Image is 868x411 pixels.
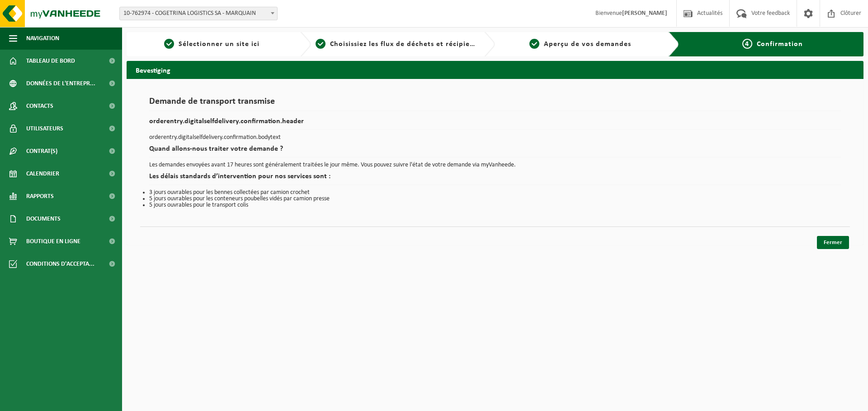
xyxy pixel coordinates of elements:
span: Utilisateurs [26,117,63,140]
h2: Quand allons-nous traiter votre demande ? [149,145,841,157]
span: Boutique en ligne [26,230,80,253]
span: 1 [164,39,174,49]
span: Contacts [26,95,53,117]
span: Rapports [26,185,54,208]
strong: [PERSON_NAME] [622,10,667,17]
span: 4 [742,39,752,49]
p: Les demandes envoyées avant 17 heures sont généralement traitées le jour même. Vous pouvez suivre... [149,162,841,168]
span: Calendrier [26,162,59,185]
li: 5 jours ouvrables pour le transport colis [149,202,841,208]
span: Contrat(s) [26,140,57,162]
span: 10-762974 - COGETRINA LOGISTICS SA - MARQUAIN [120,7,277,20]
span: Documents [26,208,61,230]
span: Données de l'entrepr... [26,72,95,95]
span: Choisissiez les flux de déchets et récipients [330,41,481,48]
li: 3 jours ouvrables pour les bennes collectées par camion crochet [149,189,841,196]
span: Confirmation [757,41,803,48]
h1: Demande de transport transmise [149,97,841,111]
h2: Les délais standards d’intervention pour nos services sont : [149,173,841,185]
a: Fermer [817,236,849,249]
p: orderentry.digitalselfdelivery.confirmation.bodytext [149,134,841,141]
a: 1Sélectionner un site ici [131,39,293,50]
h2: orderentry.digitalselfdelivery.confirmation.header [149,118,841,130]
span: Navigation [26,27,59,50]
span: Aperçu de vos demandes [544,41,631,48]
span: 2 [316,39,325,49]
a: 2Choisissiez les flux de déchets et récipients [316,39,477,50]
span: 10-762974 - COGETRINA LOGISTICS SA - MARQUAIN [119,7,278,20]
span: 3 [529,39,539,49]
span: Tableau de bord [26,50,75,72]
li: 5 jours ouvrables pour les conteneurs poubelles vidés par camion presse [149,196,841,202]
span: Sélectionner un site ici [179,41,259,48]
span: Conditions d'accepta... [26,253,94,275]
h2: Bevestiging [127,61,863,79]
a: 3Aperçu de vos demandes [500,39,661,50]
